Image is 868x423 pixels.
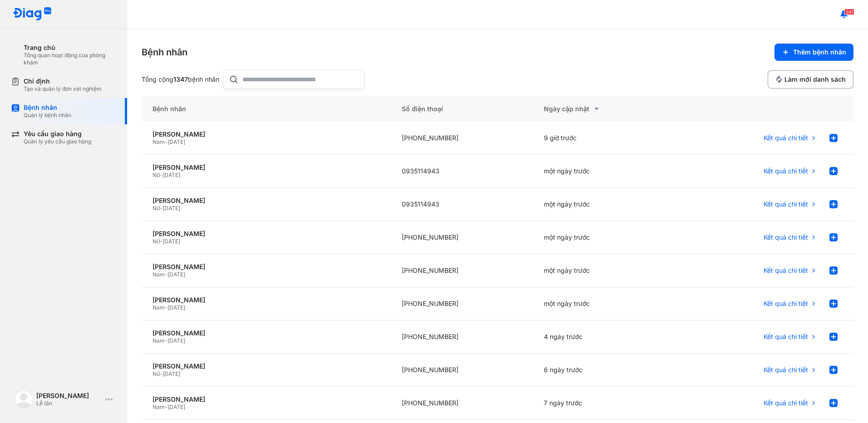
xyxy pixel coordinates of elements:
[533,254,676,287] div: một ngày trước
[142,75,219,84] div: Tổng cộng bệnh nhân
[24,85,102,93] div: Tạo và quản lý đơn xét nghiệm
[391,354,533,387] div: [PHONE_NUMBER]
[774,44,853,61] button: Thêm bệnh nhân
[24,44,116,52] div: Trang chủ
[153,138,165,145] span: Nam
[165,337,168,344] span: -
[153,172,160,178] span: Nữ
[533,221,676,254] div: một ngày trước
[844,9,854,15] span: 241
[165,138,168,145] span: -
[768,70,853,89] button: Làm mới danh sách
[153,197,380,205] div: [PERSON_NAME]
[160,238,163,245] span: -
[764,233,808,241] span: Kết quả chi tiết
[168,304,185,311] span: [DATE]
[163,205,180,211] span: [DATE]
[153,163,380,172] div: [PERSON_NAME]
[24,112,71,119] div: Quản lý bệnh nhân
[24,130,91,138] div: Yêu cầu giao hàng
[764,167,808,175] span: Kết quả chi tiết
[163,370,180,377] span: [DATE]
[160,370,163,377] span: -
[168,403,185,410] span: [DATE]
[153,395,380,403] div: [PERSON_NAME]
[533,320,676,354] div: 4 ngày trước
[153,337,165,344] span: Nam
[168,271,185,278] span: [DATE]
[153,370,160,377] span: Nữ
[391,155,533,188] div: 0935114943
[24,103,71,112] div: Bệnh nhân
[153,403,165,410] span: Nam
[391,122,533,155] div: [PHONE_NUMBER]
[764,266,808,275] span: Kết quả chi tiết
[160,172,163,178] span: -
[764,366,808,374] span: Kết quả chi tiết
[784,75,846,84] span: Làm mới danh sách
[15,390,33,408] img: logo
[391,387,533,420] div: [PHONE_NUMBER]
[165,304,168,311] span: -
[764,134,808,142] span: Kết quả chi tiết
[391,96,533,122] div: Số điện thoại
[153,263,380,271] div: [PERSON_NAME]
[168,337,185,344] span: [DATE]
[168,138,185,145] span: [DATE]
[160,205,163,211] span: -
[165,271,168,278] span: -
[391,254,533,287] div: [PHONE_NUMBER]
[533,354,676,387] div: 6 ngày trước
[36,400,102,407] div: Lễ tân
[533,188,676,221] div: một ngày trước
[391,188,533,221] div: 0935114943
[533,287,676,320] div: một ngày trước
[153,271,165,278] span: Nam
[391,287,533,320] div: [PHONE_NUMBER]
[153,230,380,238] div: [PERSON_NAME]
[764,399,808,407] span: Kết quả chi tiết
[391,320,533,354] div: [PHONE_NUMBER]
[142,96,391,122] div: Bệnh nhân
[173,75,188,83] span: 1347
[764,333,808,341] span: Kết quả chi tiết
[24,77,102,85] div: Chỉ định
[153,329,380,337] div: [PERSON_NAME]
[163,172,180,178] span: [DATE]
[544,103,665,114] div: Ngày cập nhật
[153,205,160,211] span: Nữ
[764,200,808,208] span: Kết quả chi tiết
[165,403,168,410] span: -
[13,7,52,21] img: logo
[153,296,380,304] div: [PERSON_NAME]
[36,392,102,400] div: [PERSON_NAME]
[153,130,380,138] div: [PERSON_NAME]
[793,48,846,56] span: Thêm bệnh nhân
[533,155,676,188] div: một ngày trước
[142,46,187,59] div: Bệnh nhân
[764,300,808,308] span: Kết quả chi tiết
[163,238,180,245] span: [DATE]
[533,387,676,420] div: 7 ngày trước
[24,138,91,145] div: Quản lý yêu cầu giao hàng
[391,221,533,254] div: [PHONE_NUMBER]
[24,52,116,66] div: Tổng quan hoạt động của phòng khám
[153,362,380,370] div: [PERSON_NAME]
[533,122,676,155] div: 9 giờ trước
[153,304,165,311] span: Nam
[153,238,160,245] span: Nữ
